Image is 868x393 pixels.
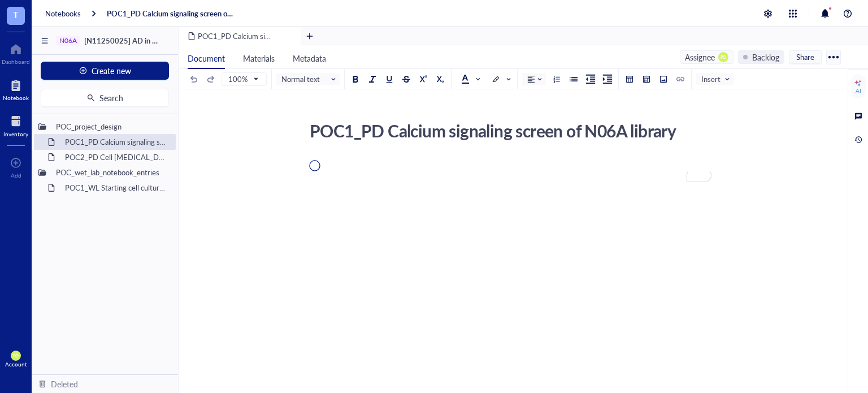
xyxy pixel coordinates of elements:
div: Notebook [3,94,29,101]
span: PO [721,54,726,59]
a: POC1_PD Calcium signaling screen of N06A library [107,8,235,19]
a: Dashboard [2,40,30,65]
span: Create new [92,66,131,75]
div: Dashboard [2,58,30,65]
div: AI [856,87,861,94]
a: Inventory [3,113,28,137]
div: Backlog [752,51,779,63]
div: Inventory [3,131,28,137]
button: Share [789,50,822,64]
div: Deleted [51,378,78,390]
span: Document [188,53,225,64]
div: POC1_WL Starting cell culture protocol [60,180,171,196]
span: Materials [243,53,275,64]
div: POC2_PD Cell [MEDICAL_DATA] on N06A library [60,149,171,165]
button: Create new [41,62,169,80]
a: Notebooks [45,8,81,19]
a: Notebook [3,76,29,101]
div: POC1_PD Calcium signaling screen of N06A library [60,134,171,150]
span: Metadata [293,53,326,64]
span: 100% [228,74,258,84]
div: Account [5,361,27,368]
div: POC_wet_lab_notebook_entries [51,165,171,180]
div: Add [11,172,21,179]
span: Normal text [281,74,337,84]
div: To enrich screen reader interactions, please activate Accessibility in Grammarly extension settings [309,171,711,387]
span: Search [99,93,123,102]
span: [N11250025] AD in GBM project-POC [84,35,212,46]
div: N06A [59,37,77,45]
span: Insert [701,74,731,84]
div: Assignee [685,51,715,63]
span: T [13,7,19,21]
span: Share [796,52,814,62]
span: PO [13,353,19,359]
button: Search [41,89,169,107]
div: POC_project_design [51,119,171,135]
